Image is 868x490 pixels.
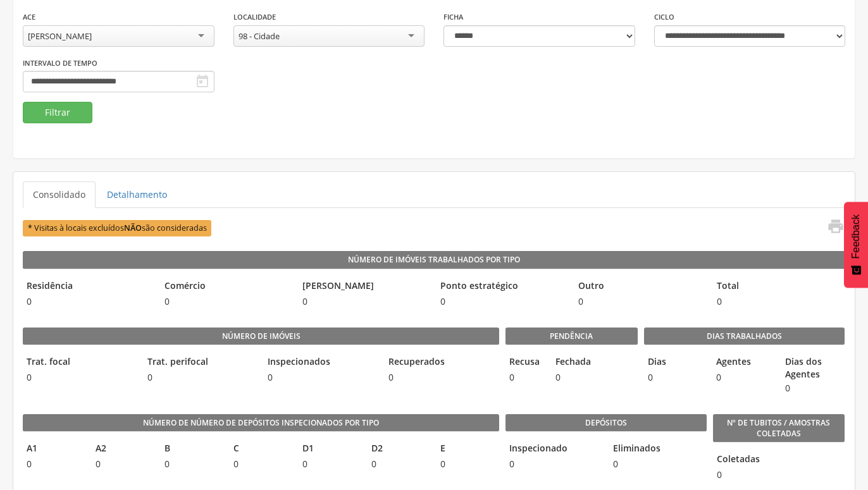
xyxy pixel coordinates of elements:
legend: D1 [299,442,361,456]
span: 0 [505,371,545,384]
label: Ciclo [654,12,674,22]
legend: Dias dos Agentes [781,355,844,381]
span: 0 [437,295,568,308]
legend: A2 [92,442,154,456]
legend: Recusa [505,355,545,370]
span: 0 [781,382,844,395]
span: Feedback [850,214,862,259]
legend: Depósitos [505,414,706,432]
a:  [819,217,845,238]
legend: Agentes [712,355,775,370]
span: 0 [23,458,85,470]
span: 0 [368,458,430,470]
span: 0 [713,295,845,308]
span: 0 [264,371,378,384]
legend: Inspecionado [505,442,602,456]
legend: Inspecionados [264,355,378,370]
legend: Recuperados [385,355,499,370]
label: ACE [23,12,35,22]
legend: Dias [644,355,707,370]
span: 0 [574,295,706,308]
b: NÃO [124,223,142,233]
legend: Trat. perifocal [144,355,258,370]
span: 0 [299,295,430,308]
span: 0 [644,371,707,384]
span: 0 [712,371,775,384]
span: 0 [385,371,499,384]
legend: Comércio [161,279,292,294]
div: [PERSON_NAME] [28,30,92,42]
legend: D2 [368,442,430,456]
legend: Pendência [505,328,637,345]
legend: Número de imóveis [23,328,499,345]
a: Detalhamento [97,181,177,208]
legend: A1 [23,442,85,456]
legend: [PERSON_NAME] [299,279,430,294]
span: 0 [161,295,292,308]
legend: Eliminados [609,442,706,456]
span: 0 [299,458,361,470]
span: 0 [161,458,223,470]
span: 0 [144,371,258,384]
legend: Residência [23,279,154,294]
a: Consolidado [23,181,96,208]
legend: C [230,442,292,456]
legend: Dias Trabalhados [644,328,845,345]
legend: Coletadas [713,453,721,467]
label: Ficha [443,12,463,22]
legend: Número de Número de Depósitos Inspecionados por Tipo [23,414,499,432]
span: 0 [23,295,154,308]
span: 0 [609,458,706,470]
legend: Ponto estratégico [437,279,568,294]
span: 0 [505,458,602,470]
button: Feedback - Mostrar pesquisa [844,202,868,288]
button: Filtrar [23,102,92,123]
legend: Outro [574,279,706,294]
label: Intervalo de Tempo [23,58,97,68]
div: 98 - Cidade [239,30,280,42]
span: 0 [92,458,154,470]
legend: Trat. focal [23,355,137,370]
legend: Fechada [552,355,592,370]
legend: Total [713,279,845,294]
i:  [827,217,845,235]
span: 0 [23,371,137,384]
span: 0 [230,458,292,470]
label: Localidade [233,12,276,22]
legend: Nº de Tubitos / Amostras coletadas [713,414,845,443]
legend: E [437,442,499,456]
i:  [195,74,210,89]
span: 0 [552,371,592,384]
span: * Visitas à locais excluídos são consideradas [23,220,211,236]
span: 0 [713,469,721,481]
legend: Número de Imóveis Trabalhados por Tipo [23,251,845,269]
legend: B [161,442,223,456]
span: 0 [437,458,499,470]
